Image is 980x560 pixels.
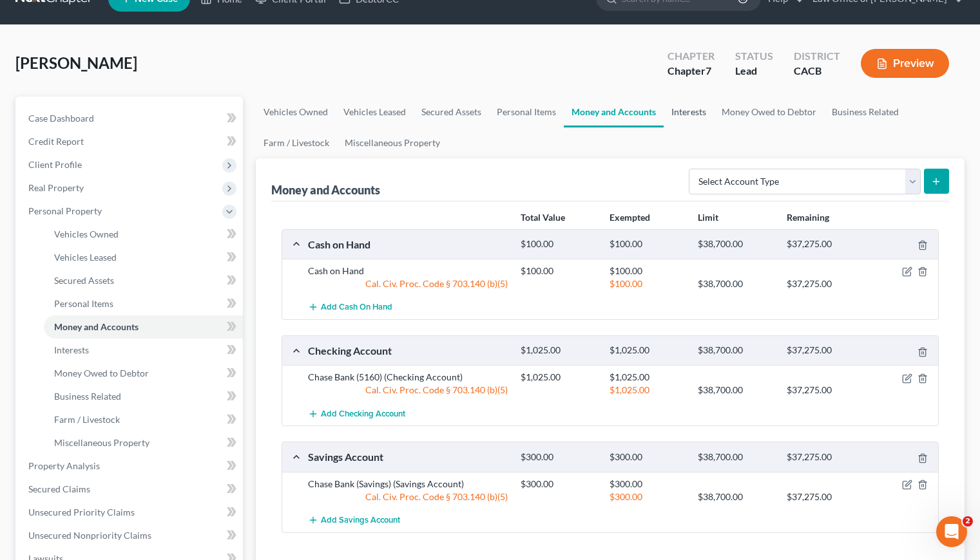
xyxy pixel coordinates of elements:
div: $100.00 [514,265,602,277]
div: $38,700.00 [691,238,780,250]
div: $100.00 [514,238,602,250]
a: Case Dashboard [18,107,243,130]
a: Miscellaneous Property [337,127,448,158]
span: 2 [963,516,973,527]
a: Vehicles Owned [44,223,243,246]
button: Preview [861,49,949,78]
span: Credit Report [28,136,84,147]
a: Vehicles Owned [256,97,336,127]
strong: Remaining [787,212,829,223]
span: Secured Claims [28,483,90,494]
span: Vehicles Owned [54,229,119,239]
a: Secured Assets [44,269,243,292]
span: Secured Assets [54,275,114,286]
div: Chapter [668,49,715,64]
button: Add Checking Account [308,402,405,425]
span: Personal Items [54,298,113,309]
div: $1,025.00 [603,344,691,357]
a: Farm / Livestock [256,127,337,158]
a: Unsecured Priority Claims [18,501,243,524]
a: Business Related [824,97,907,127]
div: Chapter [668,64,715,79]
span: Property Analysis [28,460,100,471]
a: Vehicles Leased [336,97,414,127]
span: Case Dashboard [28,113,94,124]
span: [PERSON_NAME] [15,53,137,72]
a: Money and Accounts [564,97,664,127]
a: Unsecured Nonpriority Claims [18,524,243,547]
div: $38,700.00 [691,451,780,463]
button: Add Savings Account [308,509,400,532]
a: Interests [664,97,714,127]
a: Money Owed to Debtor [44,362,243,385]
div: Checking Account [302,344,514,357]
a: Property Analysis [18,454,243,478]
div: Lead [735,64,773,79]
span: Add Checking Account [321,409,405,419]
span: Interests [54,344,89,355]
div: $37,275.00 [780,238,869,250]
span: Unsecured Nonpriority Claims [28,530,151,541]
div: Chase Bank (5160) (Checking Account) [302,371,514,384]
div: Cash on Hand [302,238,514,251]
span: Add Savings Account [321,515,400,525]
div: $37,275.00 [780,451,869,463]
div: $300.00 [514,451,602,463]
div: $300.00 [603,490,691,503]
span: Miscellaneous Property [54,437,149,448]
div: $300.00 [603,451,691,463]
div: $38,700.00 [691,384,780,397]
iframe: Intercom live chat [936,516,967,547]
strong: Limit [698,212,718,223]
a: Secured Claims [18,478,243,501]
div: Cal. Civ. Proc. Code § 703.140 (b)(5) [302,384,514,397]
a: Money and Accounts [44,315,243,339]
div: $1,025.00 [514,371,602,384]
div: $100.00 [603,265,691,277]
button: Add Cash on Hand [308,295,392,319]
a: Farm / Livestock [44,408,243,431]
div: $300.00 [603,478,691,490]
div: $37,275.00 [780,277,869,290]
strong: Exempted [610,212,650,223]
div: Status [735,49,773,64]
span: Money Owed to Debtor [54,368,149,378]
div: Chase Bank (Savings) (Savings Account) [302,478,514,490]
div: $100.00 [603,277,691,290]
a: Interests [44,339,243,362]
div: Cal. Civ. Proc. Code § 703.140 (b)(5) [302,277,514,290]
strong: Total Value [521,212,565,223]
div: $38,700.00 [691,277,780,290]
span: Farm / Livestock [54,414,120,425]
div: $100.00 [603,238,691,250]
div: $37,275.00 [780,490,869,503]
div: $1,025.00 [514,344,602,357]
div: $300.00 [514,478,602,490]
span: Real Property [28,182,84,193]
div: $37,275.00 [780,344,869,357]
span: Money and Accounts [54,321,139,332]
div: Cash on Hand [302,265,514,277]
span: Personal Property [28,205,102,216]
a: Credit Report [18,130,243,153]
span: 7 [706,64,711,77]
span: Vehicles Leased [54,252,117,263]
a: Money Owed to Debtor [714,97,824,127]
div: Money and Accounts [271,182,380,198]
a: Business Related [44,385,243,408]
div: District [794,49,840,64]
a: Secured Assets [414,97,489,127]
a: Miscellaneous Property [44,431,243,454]
div: Cal. Civ. Proc. Code § 703.140 (b)(5) [302,490,514,503]
div: $38,700.00 [691,490,780,503]
div: $1,025.00 [603,384,691,397]
div: Savings Account [302,450,514,463]
span: Client Profile [28,159,82,170]
a: Personal Items [489,97,564,127]
a: Vehicles Leased [44,246,243,269]
span: Add Cash on Hand [321,303,392,313]
span: Unsecured Priority Claims [28,507,135,518]
div: $1,025.00 [603,371,691,384]
div: $38,700.00 [691,344,780,357]
span: Business Related [54,391,121,402]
